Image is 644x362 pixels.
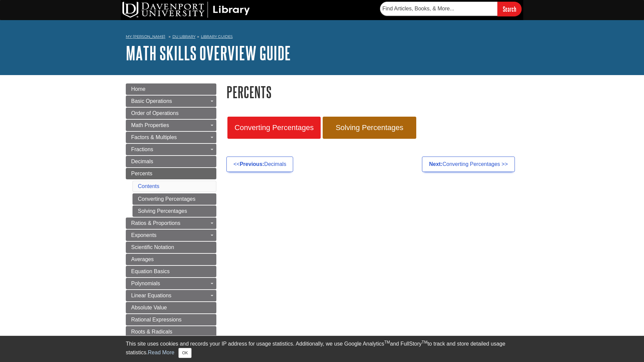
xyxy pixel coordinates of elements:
a: Exponents [126,230,216,241]
a: Averages [126,254,216,265]
span: Scientific Notation [131,244,174,250]
a: Order of Operations [126,108,216,119]
a: Absolute Value [126,302,216,313]
a: Percents [126,168,216,179]
span: Fractions [131,146,153,152]
span: Rational Expressions [131,317,181,322]
a: Read More [148,350,174,355]
a: Fractions [126,144,216,155]
a: Math Properties [126,120,216,131]
a: Polynomials [126,278,216,289]
h1: Percents [226,83,518,101]
sup: TM [384,340,390,345]
a: <<Previous:Decimals [226,157,293,172]
a: Converting Percentages [132,193,216,205]
a: Ratios & Proportions [126,218,216,229]
span: Home [131,86,146,92]
span: Exponents [131,232,157,238]
a: Contents [138,183,159,189]
input: Find Articles, Books, & More... [380,2,497,16]
a: Scientific Notation [126,242,216,253]
span: Converting Percentages [232,123,316,132]
strong: Next: [429,161,442,167]
img: DU Library [122,2,250,18]
input: Search [497,2,522,16]
span: Basic Operations [131,98,172,104]
span: Roots & Radicals [131,329,172,335]
strong: Previous: [240,161,264,167]
a: Next:Converting Percentages >> [422,157,515,172]
span: Linear Equations [131,293,171,298]
span: Solving Percentages [328,123,411,132]
span: Order of Operations [131,110,178,116]
nav: breadcrumb [126,32,518,43]
a: Converting Percentages [227,117,321,139]
span: Factors & Multiples [131,134,177,140]
sup: TM [422,340,427,345]
span: Ratios & Proportions [131,220,180,226]
a: Home [126,83,216,95]
a: Basic Operations [126,96,216,107]
button: Close [178,348,192,358]
a: Decimals [126,156,216,167]
a: Factors & Multiples [126,132,216,143]
span: Equation Basics [131,268,170,274]
a: DU Library [172,34,196,39]
a: Math Skills Overview Guide [126,43,291,63]
span: Math Properties [131,122,169,128]
a: Solving Percentages [323,117,416,139]
a: My [PERSON_NAME] [126,34,165,40]
a: Linear Equations [126,290,216,301]
a: Roots & Radicals [126,326,216,338]
span: Percents [131,171,152,176]
div: This site uses cookies and records your IP address for usage statistics. Additionally, we use Goo... [126,340,518,358]
span: Averages [131,256,154,262]
a: Rational Expressions [126,314,216,325]
a: Solving Percentages [132,205,216,217]
a: Library Guides [201,34,233,39]
span: Polynomials [131,281,160,286]
a: Equation Basics [126,266,216,277]
span: Absolute Value [131,305,167,310]
span: Decimals [131,159,153,164]
form: Searches DU Library's articles, books, and more [380,2,522,16]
